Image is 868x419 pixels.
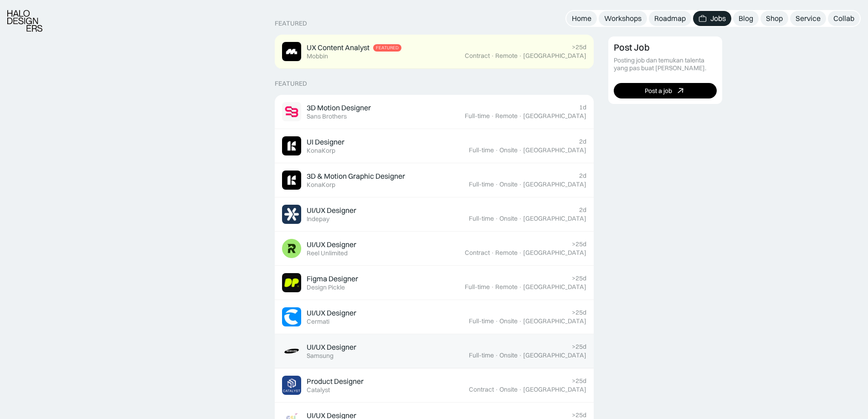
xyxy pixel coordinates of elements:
[579,103,586,111] div: 1d
[307,181,335,189] div: KonaKorp
[307,215,329,223] div: Indepay
[282,102,301,121] img: Job Image
[465,112,490,120] div: Full-time
[307,318,329,326] div: Cermati
[469,215,494,222] div: Full-time
[307,206,356,215] div: UI/UX Designer
[614,83,717,98] a: Post a job
[275,300,594,334] a: Job ImageUI/UX DesignerCermati>25dFull-time·Onsite·[GEOGRAPHIC_DATA]
[275,368,594,403] a: Job ImageProduct DesignerCatalyst>25dContract·Onsite·[GEOGRAPHIC_DATA]
[307,342,356,352] div: UI/UX Designer
[495,181,498,188] div: ·
[523,249,586,257] div: [GEOGRAPHIC_DATA]
[790,11,826,26] a: Service
[579,138,586,145] div: 2d
[523,146,586,154] div: [GEOGRAPHIC_DATA]
[572,309,586,316] div: >25d
[523,112,586,120] div: [GEOGRAPHIC_DATA]
[495,215,498,222] div: ·
[469,352,494,359] div: Full-time
[495,146,498,154] div: ·
[307,52,328,60] div: Mobbin
[275,197,594,232] a: Job ImageUI/UX DesignerIndepay2dFull-time·Onsite·[GEOGRAPHIC_DATA]
[282,239,301,258] img: Job Image
[579,206,586,214] div: 2d
[469,181,494,188] div: Full-time
[604,14,642,23] div: Workshops
[523,215,586,222] div: [GEOGRAPHIC_DATA]
[491,52,494,60] div: ·
[523,181,586,188] div: [GEOGRAPHIC_DATA]
[519,52,522,60] div: ·
[495,283,518,291] div: Remote
[307,113,347,120] div: Sans Brothers
[572,240,586,248] div: >25d
[523,386,586,393] div: [GEOGRAPHIC_DATA]
[495,249,518,257] div: Remote
[282,136,301,155] img: Job Image
[307,103,371,113] div: 3D Motion Designer
[282,376,301,395] img: Job Image
[469,146,494,154] div: Full-time
[760,11,788,26] a: Shop
[469,317,494,325] div: Full-time
[614,42,650,53] div: Post Job
[307,352,334,360] div: Samsung
[519,181,522,188] div: ·
[645,87,672,94] div: Post a job
[833,14,854,23] div: Collab
[275,20,307,27] div: Featured
[523,52,586,60] div: [GEOGRAPHIC_DATA]
[376,45,399,51] div: Featured
[519,317,522,325] div: ·
[519,283,522,291] div: ·
[572,377,586,385] div: >25d
[519,249,522,257] div: ·
[275,129,594,163] a: Job ImageUI DesignerKonaKorp2dFull-time·Onsite·[GEOGRAPHIC_DATA]
[654,14,686,23] div: Roadmap
[495,386,498,393] div: ·
[499,386,518,393] div: Onsite
[499,146,518,154] div: Onsite
[599,11,647,26] a: Workshops
[499,181,518,188] div: Onsite
[275,35,594,69] a: Job ImageUX Content AnalystFeaturedMobbin>25dContract·Remote·[GEOGRAPHIC_DATA]
[307,308,356,318] div: UI/UX Designer
[307,240,356,249] div: UI/UX Designer
[519,352,522,359] div: ·
[275,266,594,300] a: Job ImageFigma DesignerDesign Pickle>25dFull-time·Remote·[GEOGRAPHIC_DATA]
[307,386,330,394] div: Catalyst
[693,11,731,26] a: Jobs
[572,411,586,419] div: >25d
[491,283,494,291] div: ·
[519,112,522,120] div: ·
[282,273,301,292] img: Job Image
[465,249,490,257] div: Contract
[523,283,586,291] div: [GEOGRAPHIC_DATA]
[275,232,594,266] a: Job ImageUI/UX DesignerReel Unlimited>25dContract·Remote·[GEOGRAPHIC_DATA]
[733,11,759,26] a: Blog
[523,317,586,325] div: [GEOGRAPHIC_DATA]
[307,274,358,284] div: Figma Designer
[519,215,522,222] div: ·
[491,112,494,120] div: ·
[495,52,518,60] div: Remote
[566,11,597,26] a: Home
[307,137,344,147] div: UI Designer
[739,14,753,23] div: Blog
[282,205,301,224] img: Job Image
[499,317,518,325] div: Onsite
[572,43,586,51] div: >25d
[307,147,335,155] div: KonaKorp
[495,112,518,120] div: Remote
[307,284,345,291] div: Design Pickle
[275,163,594,197] a: Job Image3D & Motion Graphic DesignerKonaKorp2dFull-time·Onsite·[GEOGRAPHIC_DATA]
[499,352,518,359] div: Onsite
[307,377,364,386] div: Product Designer
[828,11,860,26] a: Collab
[519,146,522,154] div: ·
[282,307,301,326] img: Job Image
[614,57,717,72] div: Posting job dan temukan talenta yang pas buat [PERSON_NAME].
[523,352,586,359] div: [GEOGRAPHIC_DATA]
[495,352,498,359] div: ·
